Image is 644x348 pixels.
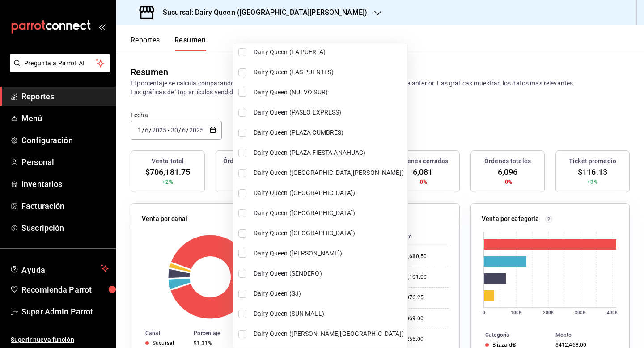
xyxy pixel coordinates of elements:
[254,148,404,157] span: Dairy Queen (PLAZA FIESTA ANAHUAC)
[254,108,404,117] span: Dairy Queen (PASEO EXPRESS)
[254,229,404,238] span: Dairy Queen ([GEOGRAPHIC_DATA])
[254,128,404,137] span: Dairy Queen (PLAZA CUMBRES)
[254,329,404,339] span: Dairy Queen ([PERSON_NAME][GEOGRAPHIC_DATA])
[254,289,404,298] span: Dairy Queen (SJ)
[254,269,404,278] span: Dairy Queen (SENDERO)
[254,47,404,57] span: Dairy Queen (LA PUERTA)
[254,309,404,318] span: Dairy Queen (SUN MALL)
[254,88,404,97] span: Dairy Queen (NUEVO SUR)
[254,249,404,258] span: Dairy Queen ([PERSON_NAME])
[254,208,404,218] span: Dairy Queen ([GEOGRAPHIC_DATA])
[254,188,404,198] span: Dairy Queen ([GEOGRAPHIC_DATA])
[254,68,404,77] span: Dairy Queen (LAS PUENTES)
[254,168,404,178] span: Dairy Queen ([GEOGRAPHIC_DATA][PERSON_NAME])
